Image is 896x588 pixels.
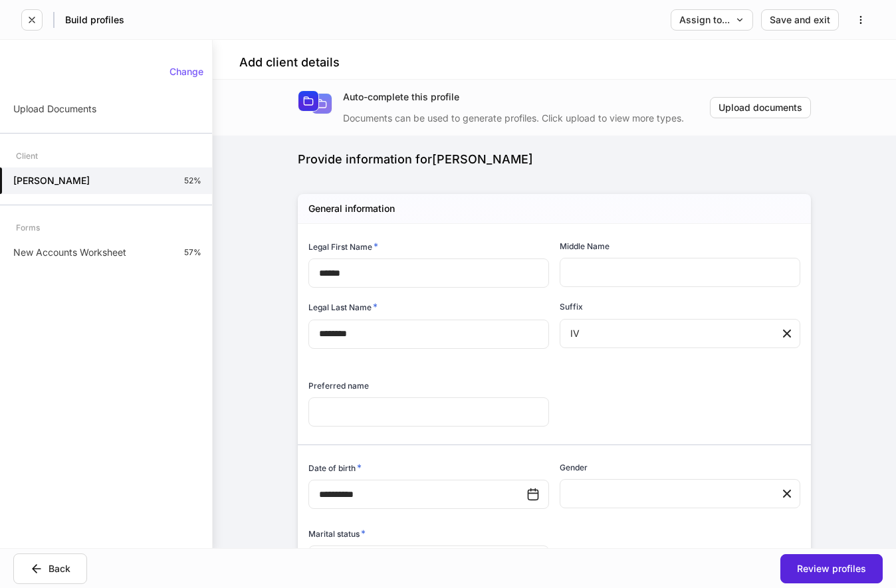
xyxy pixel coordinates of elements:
[308,300,378,314] h6: Legal Last Name
[308,461,362,474] h6: Date of birth
[308,545,548,575] div: Married
[308,202,395,215] h5: General information
[161,61,212,82] button: Change
[797,564,866,573] div: Review profiles
[770,15,830,25] div: Save and exit
[298,151,811,167] div: Provide information for [PERSON_NAME]
[16,144,38,167] div: Client
[560,461,588,474] h6: Gender
[343,104,710,125] div: Documents can be used to generate profiles. Click upload to view more types.
[679,15,744,25] div: Assign to...
[560,300,583,313] h6: Suffix
[343,90,710,104] div: Auto-complete this profile
[710,97,811,118] button: Upload documents
[184,175,201,186] p: 52%
[560,319,779,348] div: IV
[30,562,70,575] div: Back
[13,553,87,584] button: Back
[169,67,203,76] div: Change
[671,9,753,31] button: Assign to...
[780,554,883,583] button: Review profiles
[761,9,839,31] button: Save and exit
[184,247,201,258] p: 57%
[16,216,40,239] div: Forms
[239,54,340,70] h4: Add client details
[719,103,802,112] div: Upload documents
[13,174,90,187] h5: [PERSON_NAME]
[560,240,610,252] h6: Middle Name
[308,379,369,392] h6: Preferred name
[13,102,96,116] p: Upload Documents
[308,527,366,540] h6: Marital status
[13,246,126,259] p: New Accounts Worksheet
[65,13,124,27] h5: Build profiles
[308,240,378,253] h6: Legal First Name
